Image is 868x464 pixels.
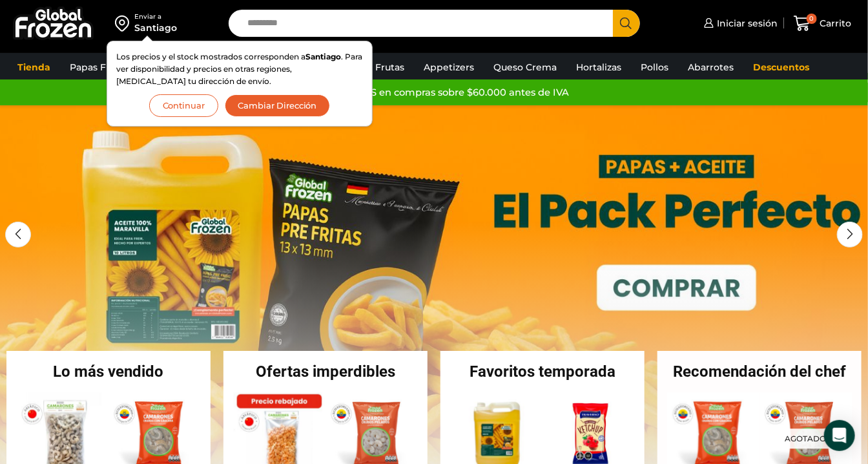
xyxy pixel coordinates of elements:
button: Cambiar Dirección [225,94,331,117]
a: Abarrotes [681,55,740,79]
a: Appetizers [417,55,480,79]
p: Los precios y el stock mostrados corresponden a . Para ver disponibilidad y precios en otras regi... [116,50,363,88]
div: Santiago [134,21,177,34]
button: Search button [613,10,640,37]
a: 0 Carrito [790,8,855,39]
span: 0 [807,14,817,24]
a: Tienda [11,55,57,79]
a: Iniciar sesión [701,10,778,36]
p: Agotado [776,428,836,448]
h2: Favoritos temporada [440,364,645,379]
a: Pollos [634,55,675,79]
img: address-field-icon.svg [115,12,134,34]
div: Open Intercom Messenger [824,420,855,451]
strong: Santiago [305,52,341,61]
a: Papas Fritas [63,55,132,79]
div: Previous slide [5,222,31,248]
a: Descuentos [747,55,816,79]
div: Next slide [837,222,863,248]
a: Queso Crema [487,55,563,79]
h2: Lo más vendido [6,364,211,379]
button: Continuar [149,94,218,117]
div: Enviar a [134,12,177,21]
h2: Ofertas imperdibles [223,364,428,379]
a: Hortalizas [570,55,628,79]
span: Carrito [817,17,852,30]
h2: Recomendación del chef [657,364,862,379]
span: Iniciar sesión [714,17,778,30]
